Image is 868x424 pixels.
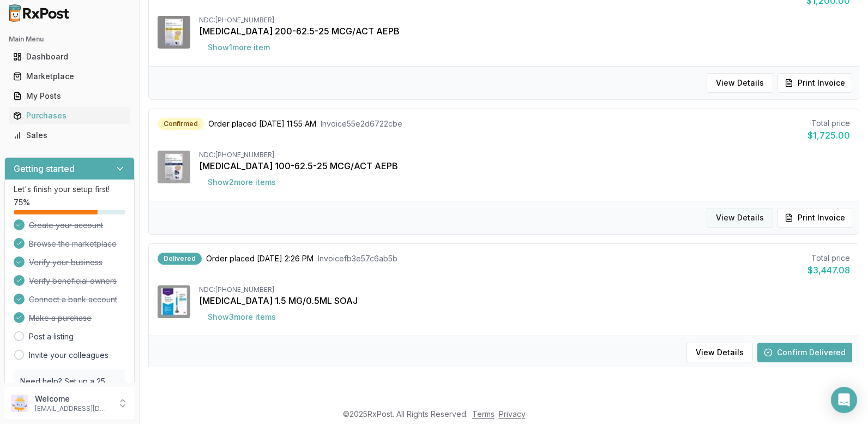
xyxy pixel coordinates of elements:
[499,409,526,419] a: Privacy
[158,118,204,130] div: Confirmed
[318,253,397,264] span: Invoice fb3e57c6ab5b
[4,107,135,124] button: Purchases
[707,208,773,228] button: View Details
[4,48,135,65] button: Dashboard
[158,16,190,49] img: Trelegy Ellipta 200-62.5-25 MCG/ACT AEPB
[9,86,130,106] a: My Posts
[199,294,850,307] div: [MEDICAL_DATA] 1.5 MG/0.5ML SOAJ
[199,16,850,25] div: NDC: [PHONE_NUMBER]
[9,67,130,86] a: Marketplace
[14,184,125,195] p: Let's finish your setup first!
[831,387,857,413] div: Open Intercom Messenger
[11,395,28,412] img: User avatar
[807,253,850,264] div: Total price
[35,393,111,404] p: Welcome
[4,4,74,22] img: RxPost Logo
[29,331,74,342] a: Post a listing
[29,294,117,305] span: Connect a bank account
[9,35,130,44] h2: Main Menu
[13,91,126,101] div: My Posts
[9,106,130,126] a: Purchases
[20,376,119,409] p: Need help? Set up a 25 minute call with our team to set up.
[777,208,852,228] button: Print Invoice
[199,285,850,294] div: NDC: [PHONE_NUMBER]
[35,404,111,413] p: [EMAIL_ADDRESS][DOMAIN_NAME]
[29,313,92,324] span: Make a purchase
[321,118,402,129] span: Invoice 55e2d6722cbe
[29,257,103,268] span: Verify your business
[29,276,117,286] span: Verify beneficial owners
[29,238,117,249] span: Browse the marketplace
[4,87,135,105] button: My Posts
[158,285,190,318] img: Trulicity 1.5 MG/0.5ML SOAJ
[199,38,279,57] button: Show1more item
[29,220,103,231] span: Create your account
[199,307,285,327] button: Show3more items
[807,264,850,277] div: $3,447.08
[199,172,285,192] button: Show2more items
[9,126,130,145] a: Sales
[807,129,850,142] div: $1,725.00
[707,73,773,93] button: View Details
[13,71,126,82] div: Marketplace
[686,343,753,362] button: View Details
[4,68,135,85] button: Marketplace
[9,47,130,67] a: Dashboard
[472,409,495,419] a: Terms
[158,253,202,265] div: Delivered
[14,197,30,208] span: 75 %
[13,51,126,62] div: Dashboard
[777,73,852,93] button: Print Invoice
[757,343,852,362] button: Confirm Delivered
[199,25,850,38] div: [MEDICAL_DATA] 200-62.5-25 MCG/ACT AEPB
[807,118,850,129] div: Total price
[158,151,190,183] img: Trelegy Ellipta 100-62.5-25 MCG/ACT AEPB
[14,162,75,175] h3: Getting started
[4,127,135,144] button: Sales
[206,253,314,264] span: Order placed [DATE] 2:26 PM
[13,130,126,141] div: Sales
[13,110,126,121] div: Purchases
[199,151,850,159] div: NDC: [PHONE_NUMBER]
[199,159,850,172] div: [MEDICAL_DATA] 100-62.5-25 MCG/ACT AEPB
[29,350,108,361] a: Invite your colleagues
[208,118,316,129] span: Order placed [DATE] 11:55 AM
